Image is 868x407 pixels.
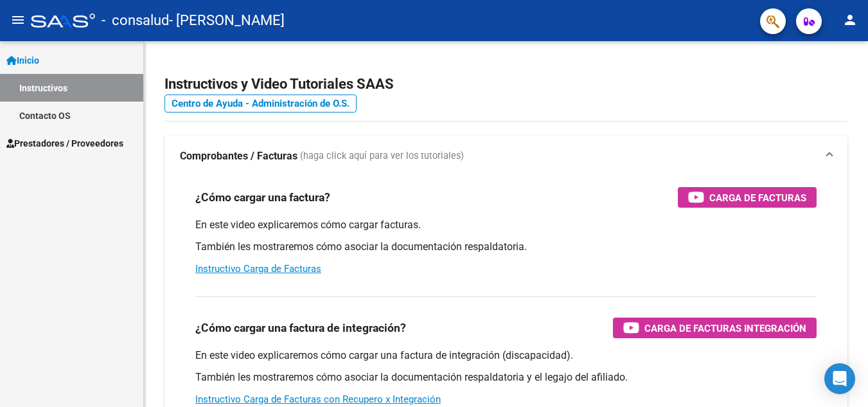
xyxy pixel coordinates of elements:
p: En este video explicaremos cómo cargar una factura de integración (discapacidad). [195,348,817,363]
p: En este video explicaremos cómo cargar facturas. [195,218,817,232]
span: - [PERSON_NAME] [169,6,285,35]
a: Instructivo Carga de Facturas con Recupero x Integración [195,393,441,405]
p: También les mostraremos cómo asociar la documentación respaldatoria. [195,240,817,254]
h3: ¿Cómo cargar una factura? [195,188,330,206]
a: Centro de Ayuda - Administración de O.S. [164,95,357,113]
button: Carga de Facturas [678,187,817,208]
span: Carga de Facturas [709,190,806,206]
div: Open Intercom Messenger [824,363,855,394]
mat-icon: person [842,12,858,28]
mat-icon: menu [10,12,26,28]
a: Instructivo Carga de Facturas [195,263,321,275]
h2: Instructivos y Video Tutoriales SAAS [164,72,847,96]
mat-expansion-panel-header: Comprobantes / Facturas (haga click aquí para ver los tutoriales) [164,136,847,177]
h3: ¿Cómo cargar una factura de integración? [195,319,406,337]
span: Prestadores / Proveedores [6,136,123,150]
span: Carga de Facturas Integración [644,320,806,336]
span: (haga click aquí para ver los tutoriales) [300,149,464,163]
button: Carga de Facturas Integración [613,318,817,338]
strong: Comprobantes / Facturas [180,149,297,163]
span: Inicio [6,53,39,68]
p: También les mostraremos cómo asociar la documentación respaldatoria y el legajo del afiliado. [195,370,817,384]
span: - consalud [102,6,169,35]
